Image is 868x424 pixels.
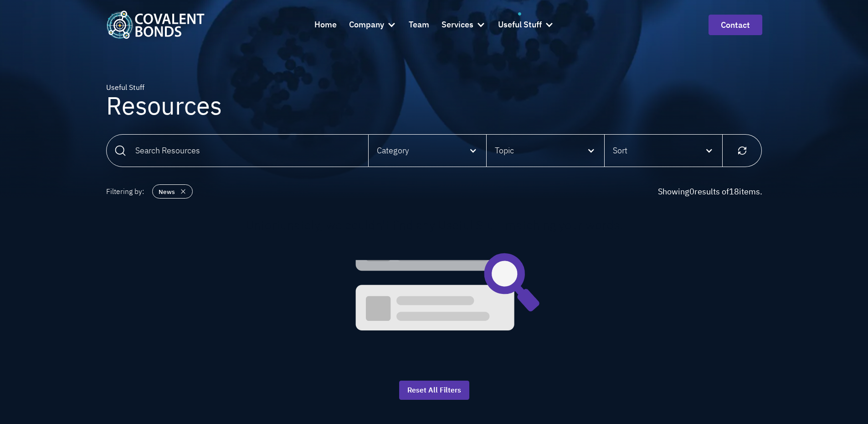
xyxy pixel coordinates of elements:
h1: Resources [106,93,222,118]
a: contact [709,15,762,35]
span: 18 [729,186,739,197]
img: Covalent Bonds White / Teal Logo [106,10,205,38]
div: Services [442,18,473,31]
div: Company [349,12,396,37]
div: Useful Stuff [106,82,222,93]
div: Filtering by: [106,183,144,200]
span: 0 [689,186,694,197]
div: Reset All Filters [407,385,461,396]
img: close icon [178,185,189,198]
div: News [159,187,175,196]
div: Sort [605,135,722,167]
div: Topic [495,144,514,157]
div: Home [314,18,337,31]
iframe: Chat Widget [822,380,868,424]
div: Useful Stuff [498,18,542,31]
div: Topic [487,135,604,167]
div: Showing results of items. [658,185,762,198]
div: Team [409,18,429,31]
div: Unfortunately, we couldn't find any Useful Stuff matching your words. [246,216,623,234]
div: Company [349,18,384,31]
div: Category [377,144,409,157]
a: Home [314,12,337,37]
a: Team [409,12,429,37]
a: Reset All Filters [399,381,469,400]
a: home [106,10,205,38]
input: Search Resources [106,134,369,167]
div: Sort [613,144,627,157]
div: Services [442,12,486,37]
div: Category [369,135,486,167]
div: Useful Stuff [498,12,554,37]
